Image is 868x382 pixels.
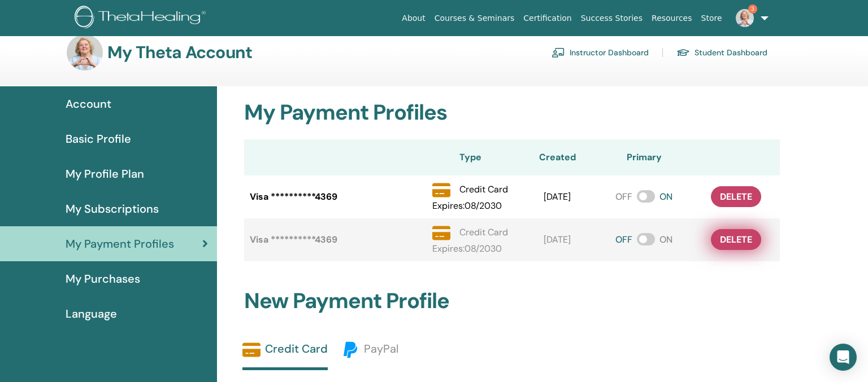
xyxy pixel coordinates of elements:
[66,165,144,182] span: My Profile Plan
[659,234,672,245] span: ON
[432,181,450,199] img: credit-card-solid.svg
[615,234,632,245] span: OFF
[697,8,727,29] a: Store
[432,242,508,256] p: Expires : 08 / 2030
[552,47,565,58] img: chalkboard-teacher.svg
[66,95,111,112] span: Account
[459,183,508,195] span: Credit Card
[66,270,140,287] span: My Purchases
[647,8,697,29] a: Resources
[720,191,752,203] span: delete
[418,139,523,175] th: Type
[528,233,586,247] div: [DATE]
[430,8,519,29] a: Courses & Seminars
[67,34,103,71] img: default.jpg
[528,190,586,204] div: [DATE]
[676,48,690,58] img: graduation-cap.svg
[720,234,752,245] span: delete
[552,43,649,62] a: Instructor Dashboard
[711,229,761,250] button: delete
[242,341,328,370] a: Credit Card
[66,130,131,147] span: Basic Profile
[830,344,857,371] div: Open Intercom Messenger
[432,224,450,242] img: credit-card-solid.svg
[676,43,767,62] a: Student Dashboard
[107,42,252,63] h3: My Theta Account
[364,341,398,356] span: PayPal
[711,186,761,207] button: delete
[659,191,672,203] span: ON
[397,8,429,29] a: About
[341,341,359,359] img: paypal.svg
[748,5,757,14] span: 3
[66,305,117,322] span: Language
[237,288,787,314] h2: New Payment Profile
[576,8,647,29] a: Success Stories
[66,200,159,217] span: My Subscriptions
[66,235,174,252] span: My Payment Profiles
[736,9,754,27] img: default.jpg
[75,6,210,31] img: logo.png
[615,191,632,203] span: OFF
[459,226,508,238] span: Credit Card
[522,139,592,175] th: Created
[432,199,508,213] p: Expires : 08 / 2030
[242,341,261,359] img: credit-card-solid.svg
[592,139,697,175] th: Primary
[519,8,576,29] a: Certification
[237,100,787,126] h2: My Payment Profiles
